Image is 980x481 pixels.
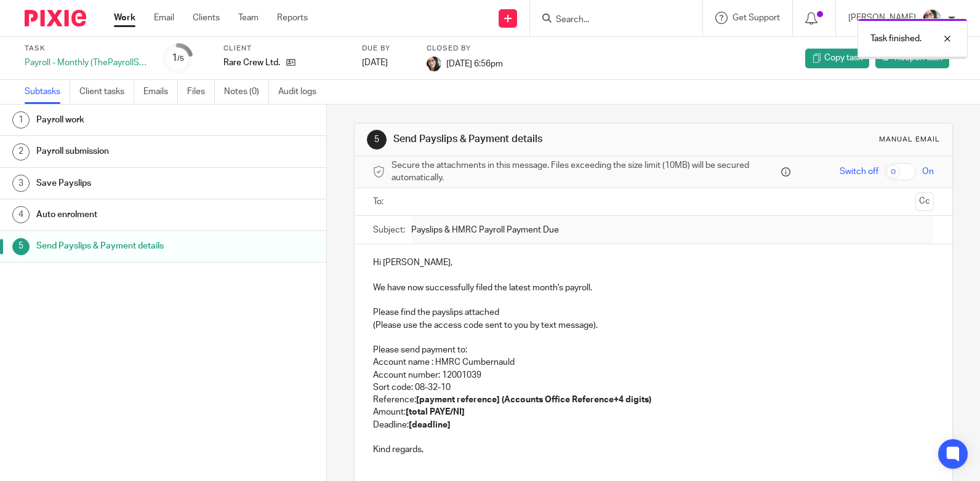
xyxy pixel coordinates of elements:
a: Audit logs [278,80,326,104]
h1: Payroll submission [36,142,222,161]
h1: Payroll work [36,111,222,129]
p: Sort code: 08-32-10 [373,381,934,394]
label: Subject: [373,224,405,236]
div: Payroll - Monthly (ThePayrollSite) [25,57,148,69]
label: Closed by [427,44,503,54]
div: 1 [12,111,30,129]
a: Emails [143,80,178,104]
h1: Auto enrolment [36,205,222,224]
strong: [deadline] [409,421,451,429]
div: Manual email [879,135,940,145]
p: Task finished. [870,33,922,45]
span: On [922,165,934,178]
label: Task [25,44,148,54]
div: 2 [12,143,30,161]
a: Reports [277,12,308,24]
span: [DATE] 6:56pm [446,59,503,68]
label: Due by [362,44,411,54]
p: We have now successfully filed the latest month's payroll. [373,282,934,294]
button: Cc [915,193,934,211]
a: Team [238,12,259,24]
h1: Send Payslips & Payment details [393,133,680,146]
strong: [total PAYE/NI] [406,408,465,416]
img: me%20(1).jpg [427,57,441,71]
div: 5 [367,130,387,149]
label: To: [373,196,387,208]
a: Files [187,80,215,104]
img: me%20(1).jpg [922,9,942,28]
a: Subtasks [25,80,70,104]
strong: [payment reference] (Accounts Office Reference+4 digits) [416,396,651,404]
h1: Save Payslips [36,174,222,193]
a: Email [154,12,174,24]
p: Account name : HMRC Cumbernauld [373,356,934,368]
p: (Please use the access code sent to you by text message). [373,319,934,332]
span: Switch off [840,165,878,178]
p: Account number: 12001039 [373,369,934,381]
img: Pixie [25,10,86,26]
a: Work [114,12,135,24]
div: 3 [12,175,30,192]
p: Deadline: [373,419,934,431]
h1: Send Payslips & Payment details [36,237,222,255]
small: /5 [177,55,184,62]
p: Please send payment to: [373,344,934,356]
p: Rare Crew Ltd. [223,57,280,69]
p: Reference: [373,394,934,406]
div: 5 [12,238,30,255]
div: 4 [12,206,30,223]
p: Amount: [373,406,934,418]
a: Notes (0) [224,80,269,104]
a: Client tasks [79,80,134,104]
p: Hi [PERSON_NAME], [373,256,934,269]
a: Clients [193,12,220,24]
p: Kind regards, [373,443,934,456]
div: [DATE] [362,57,411,69]
div: 1 [172,51,184,65]
span: Secure the attachments in this message. Files exceeding the size limit (10MB) will be secured aut... [392,159,778,185]
label: Client [223,44,347,54]
p: Please find the payslips attached [373,306,934,319]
